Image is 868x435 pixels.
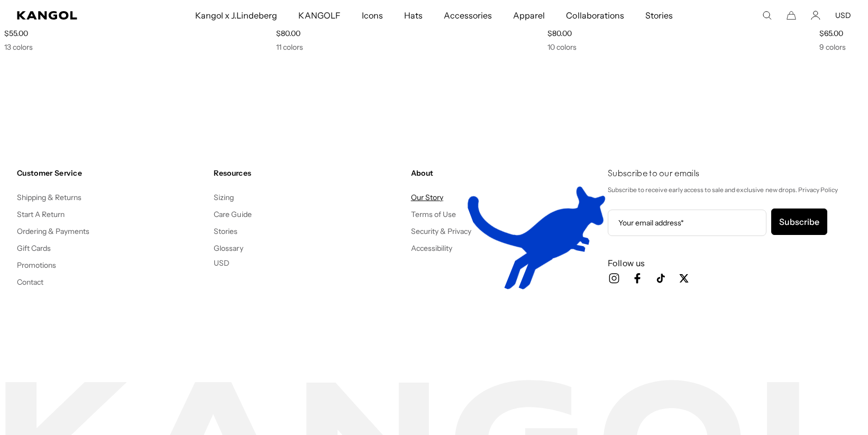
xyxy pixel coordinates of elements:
[214,193,234,202] a: Sizing
[214,226,237,236] a: Stories
[17,226,90,236] a: Ordering & Payments
[547,42,815,52] div: 10 colors
[17,210,65,219] a: Start A Return
[762,11,772,20] summary: Search here
[787,11,796,20] button: Cart
[819,29,843,38] span: $65.00
[835,11,851,20] button: USD
[771,209,827,235] button: Subscribe
[411,168,599,178] h4: About
[411,210,456,219] a: Terms of Use
[214,258,230,268] button: USD
[547,29,572,38] span: $80.00
[811,11,820,20] a: Account
[214,168,402,178] h4: Resources
[608,184,851,196] p: Subscribe to receive early access to sale and exclusive new drops. Privacy Policy
[17,11,129,20] a: Kangol
[214,210,251,219] a: Care Guide
[411,243,452,253] a: Accessibility
[276,42,544,52] div: 11 colors
[17,277,43,287] a: Contact
[608,257,851,269] h3: Follow us
[608,168,851,180] h4: Subscribe to our emails
[276,29,300,38] span: $80.00
[17,260,56,270] a: Promotions
[4,29,28,38] span: $55.00
[17,243,51,253] a: Gift Cards
[214,243,243,253] a: Glossary
[411,193,443,202] a: Our Story
[4,42,272,52] div: 13 colors
[17,168,205,178] h4: Customer Service
[411,226,472,236] a: Security & Privacy
[17,193,82,202] a: Shipping & Returns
